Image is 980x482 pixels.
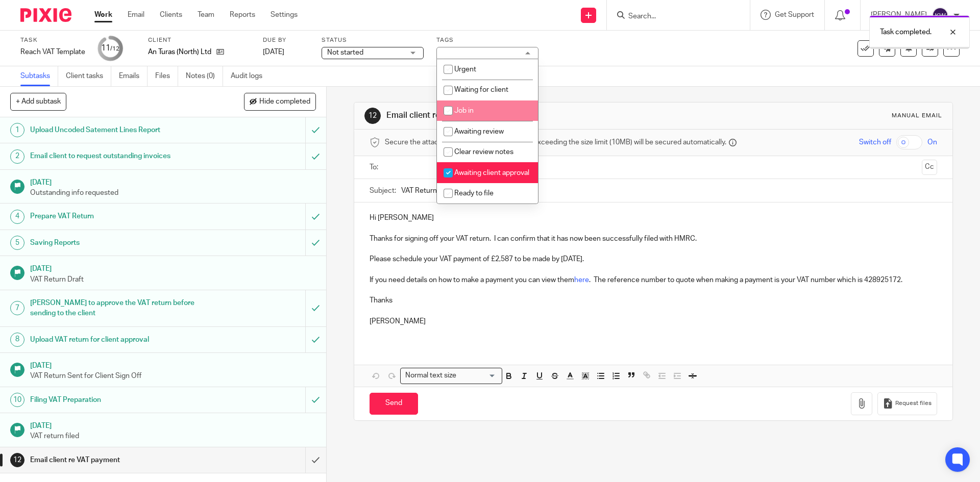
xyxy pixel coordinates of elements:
[459,370,496,381] input: Search for option
[20,36,85,44] label: Task
[94,10,112,20] a: Work
[454,107,474,114] span: Job in
[892,112,942,120] div: Manual email
[66,66,111,86] a: Client tasks
[932,7,948,23] img: svg%3E
[895,399,932,408] span: Request files
[30,188,316,198] p: Outstanding info requested
[30,235,207,250] h1: Saving Reports
[10,210,24,224] div: 4
[327,49,363,56] span: Not started
[30,175,316,188] h1: [DATE]
[244,93,316,110] button: Hide completed
[259,98,310,106] span: Hide completed
[10,333,24,347] div: 8
[370,275,937,285] p: If you need details on how to make a payment you can view them . The reference number to quote wh...
[101,42,119,54] div: 11
[119,66,148,86] a: Emails
[30,418,316,431] h1: [DATE]
[30,295,207,321] h1: [PERSON_NAME] to approve the VAT return before sending to the client
[454,128,504,135] span: Awaiting review
[880,27,932,37] p: Task completed.
[110,46,119,52] small: /12
[322,36,424,44] label: Status
[10,453,24,467] div: 12
[403,370,458,381] span: Normal text size
[454,190,494,197] span: Ready to file
[148,47,211,57] p: An Turas (North) Ltd
[198,10,214,20] a: Team
[386,110,675,121] h1: Email client re VAT payment
[263,48,284,56] span: [DATE]
[10,123,24,137] div: 1
[370,285,937,306] p: Thanks
[30,148,207,164] h1: Email client to request outstanding invoices
[148,36,250,44] label: Client
[128,10,144,20] a: Email
[859,137,891,147] span: Switch off
[574,276,589,284] a: here
[370,186,396,196] label: Subject:
[370,162,381,172] label: To:
[263,36,309,44] label: Due by
[30,261,316,274] h1: [DATE]
[10,393,24,407] div: 10
[186,66,223,86] a: Notes (0)
[364,108,381,124] div: 12
[10,301,24,315] div: 7
[10,236,24,250] div: 5
[230,10,255,20] a: Reports
[436,36,538,44] label: Tags
[922,160,937,175] button: Cc
[20,8,71,22] img: Pixie
[454,66,476,73] span: Urgent
[20,66,58,86] a: Subtasks
[400,368,502,384] div: Search for option
[30,274,316,285] p: VAT Return Draft
[370,234,937,244] p: Thanks for signing off your VAT return. I can confirm that it has now been successfully filed wit...
[927,137,937,147] span: On
[370,254,937,264] p: Please schedule your VAT payment of £2,587 to be made by [DATE].
[454,86,508,93] span: Waiting for client
[30,332,207,347] h1: Upload VAT return for client approval
[454,169,529,176] span: Awaiting client approval
[454,148,513,156] span: Clear review notes
[271,10,298,20] a: Settings
[30,122,207,138] h1: Upload Uncoded Satement Lines Report
[877,392,937,415] button: Request files
[370,393,418,415] input: Send
[30,392,207,408] h1: Filing VAT Preparation
[30,371,316,381] p: VAT Return Sent for Client Sign Off
[370,316,937,326] p: [PERSON_NAME]
[160,10,182,20] a: Clients
[20,47,85,57] div: Reach VAT Template
[155,66,178,86] a: Files
[231,66,270,86] a: Audit logs
[10,93,66,110] button: + Add subtask
[30,431,316,441] p: VAT return filed
[30,358,316,371] h1: [DATE]
[385,137,726,147] span: Secure the attachments in this message. Files exceeding the size limit (10MB) will be secured aut...
[30,452,207,468] h1: Email client re VAT payment
[10,149,24,164] div: 2
[30,209,207,224] h1: Prepare VAT Return
[370,213,937,223] p: Hi [PERSON_NAME]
